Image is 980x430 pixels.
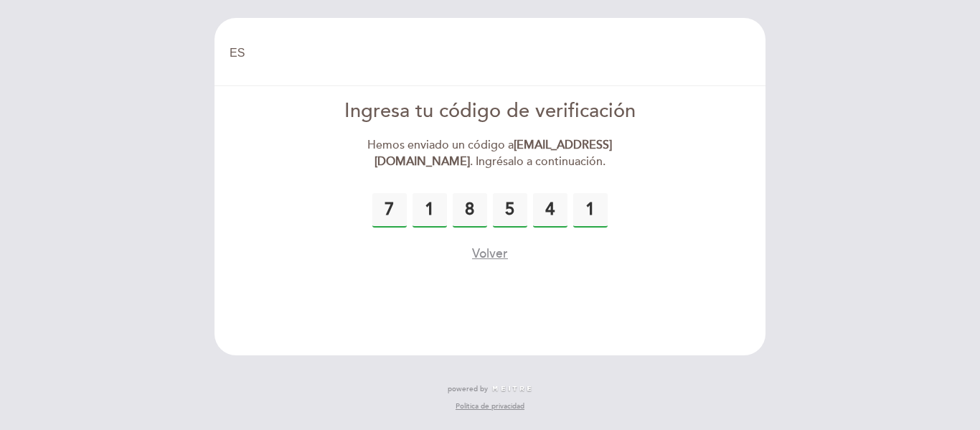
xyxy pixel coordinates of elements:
input: 0 [493,193,527,228]
input: 0 [533,193,567,228]
input: 0 [453,193,487,228]
div: Hemos enviado un código a . Ingrésalo a continuación. [326,137,655,170]
strong: [EMAIL_ADDRESS][DOMAIN_NAME] [374,138,613,169]
a: Política de privacidad [456,401,524,411]
div: Ingresa tu código de verificación [326,98,655,126]
a: powered by [448,384,532,394]
input: 0 [413,193,447,228]
button: Volver [472,245,508,263]
img: MEITRE [491,385,532,393]
input: 0 [372,193,407,228]
input: 0 [573,193,608,228]
span: powered by [448,384,488,394]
